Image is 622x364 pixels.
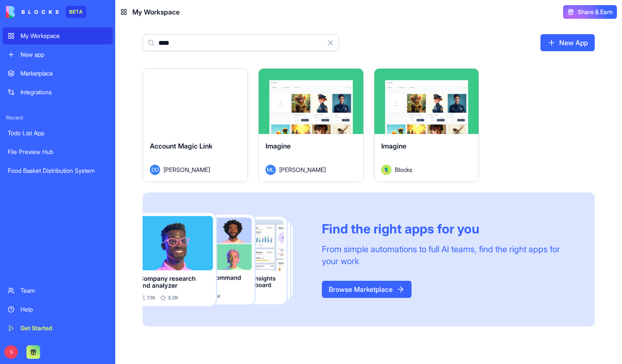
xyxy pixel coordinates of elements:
[4,345,18,359] span: S
[8,148,108,156] div: File Preview Hub
[3,162,113,179] a: Food Basket Distribution System
[66,6,86,18] div: BETA
[279,165,326,174] span: [PERSON_NAME]
[20,324,108,332] div: Get Started
[381,142,406,150] span: Imagine
[20,286,108,295] div: Team
[143,68,248,182] a: Account Magic LinkDO[PERSON_NAME]
[20,50,108,59] div: New app
[540,34,595,51] a: New App
[3,301,113,318] a: Help
[322,221,574,236] div: Find the right apps for you
[3,125,113,142] a: Todo List App
[3,114,113,121] span: Recent
[3,84,113,101] a: Integrations
[3,46,113,63] a: New app
[150,142,213,150] span: Account Magic Link
[20,69,108,78] div: Marketplace
[3,65,113,82] a: Marketplace
[164,165,210,174] span: [PERSON_NAME]
[563,5,617,19] button: Share & Earn
[395,165,412,174] span: Blocks
[8,129,108,137] div: Todo List App
[20,305,108,314] div: Help
[266,165,276,175] span: ML
[6,6,86,18] a: BETA
[322,243,574,267] div: From simple automations to full AI teams, find the right apps for your work
[20,88,108,96] div: Integrations
[3,282,113,299] a: Team
[3,143,113,160] a: File Preview Hub
[374,68,479,182] a: ImagineAvatarBlocks
[381,165,391,175] img: Avatar
[8,166,108,175] div: Food Basket Distribution System
[266,142,291,150] span: Imagine
[20,32,108,40] div: My Workspace
[258,68,364,182] a: ImagineML[PERSON_NAME]
[6,6,59,18] img: logo
[132,7,180,17] span: My Workspace
[3,27,113,44] a: My Workspace
[578,8,613,16] span: Share & Earn
[3,320,113,337] a: Get Started
[322,281,412,298] a: Browse Marketplace
[143,213,308,306] img: Frame_181_egmpey.png
[150,165,160,175] span: DO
